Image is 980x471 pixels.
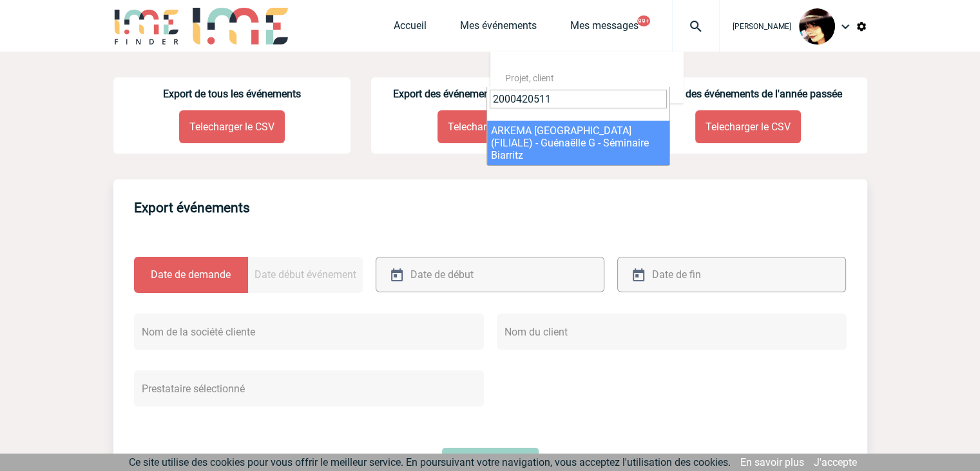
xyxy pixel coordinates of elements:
span: Ce site utilise des cookies pour vous offrir le meilleur service. En poursuivant votre navigation... [129,456,731,468]
li: ARKEMA [GEOGRAPHIC_DATA] (FILIALE) - Guénaëlle G - Séminaire Biarritz [487,121,669,165]
h3: Export des événements de l'année en cours [371,88,609,100]
span: Projet, client [505,73,554,83]
button: 99+ [637,15,650,26]
h4: Export événements [134,200,250,215]
a: Mes messages [570,19,639,37]
input: Nom de la société cliente [134,314,484,350]
a: Mes événements [460,19,537,37]
label: Date début événement [248,257,363,293]
img: IME-Finder [113,8,180,45]
input: Prestataire sélectionné [134,370,484,406]
a: Accueil [394,19,427,37]
h3: Export de tous les événements [113,88,351,100]
h3: Export des événements de l'année passée [629,88,867,100]
input: Date de début [407,265,544,284]
a: Telecharger le CSV [179,110,285,143]
a: Telecharger le CSV [695,110,801,143]
a: En savoir plus [740,456,804,468]
label: Date de demande [134,257,249,293]
img: 101023-0.jpg [799,8,835,45]
span: [PERSON_NAME] [733,22,791,31]
a: J'accepte [814,456,857,468]
input: Date de fin [649,265,785,284]
a: Telecharger le CSV [437,110,543,143]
